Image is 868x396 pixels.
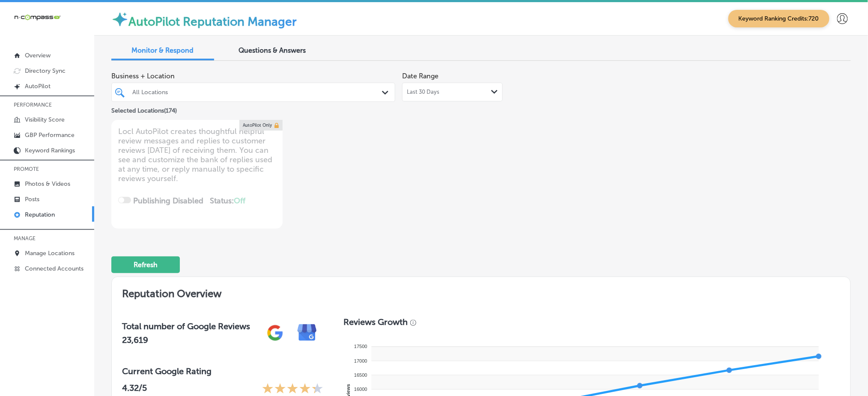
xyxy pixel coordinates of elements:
[25,116,65,123] p: Visibility Score
[122,366,323,376] h3: Current Google Rating
[25,196,39,203] p: Posts
[122,321,250,331] h3: Total number of Google Reviews
[25,67,66,74] p: Directory Sync
[132,46,194,54] span: Monitor & Respond
[25,211,55,218] p: Reputation
[728,10,829,27] span: Keyword Ranking Credits: 720
[354,358,367,363] tspan: 17000
[25,250,75,257] p: Manage Locations
[239,46,306,54] span: Questions & Answers
[354,344,367,349] tspan: 17500
[111,11,128,28] img: autopilot-icon
[262,383,323,396] div: 4.32 Stars
[111,256,180,273] button: Refresh
[25,131,75,139] p: GBP Performance
[25,52,51,59] p: Overview
[344,317,408,327] h3: Reviews Growth
[128,15,297,29] label: AutoPilot Reputation Manager
[132,89,383,96] div: All Locations
[402,72,438,80] label: Date Range
[111,72,395,80] span: Business + Location
[25,147,75,154] p: Keyword Rankings
[25,83,51,90] p: AutoPilot
[111,104,177,114] p: Selected Locations ( 174 )
[25,180,70,188] p: Photos & Videos
[122,335,250,345] h2: 23,619
[112,277,850,307] h2: Reputation Overview
[354,372,367,378] tspan: 16500
[259,317,291,349] img: gPZS+5FD6qPJAAAAABJRU5ErkJggg==
[25,265,84,272] p: Connected Accounts
[354,387,367,392] tspan: 16000
[291,317,323,349] img: e7ababfa220611ac49bdb491a11684a6.png
[122,383,147,396] p: 4.32 /5
[407,89,439,95] span: Last 30 Days
[14,13,61,21] img: 660ab0bf-5cc7-4cb8-ba1c-48b5ae0f18e60NCTV_CLogo_TV_Black_-500x88.png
